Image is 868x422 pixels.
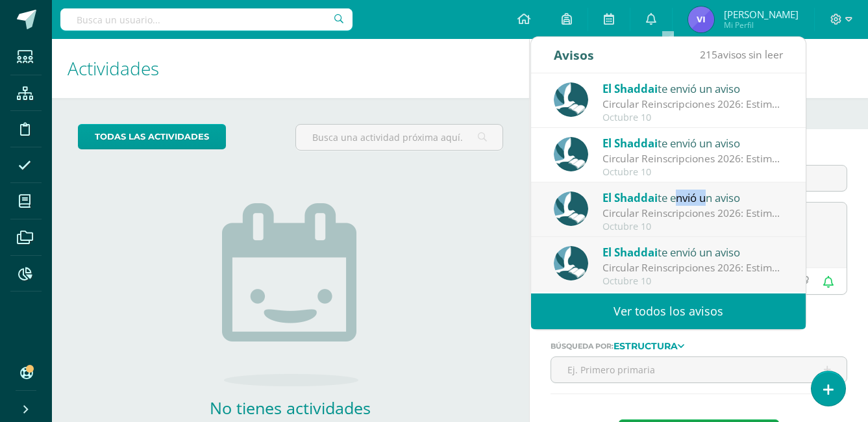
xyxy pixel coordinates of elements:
[296,125,502,150] input: Busca una actividad próxima aquí...
[68,39,514,98] h1: Actividades
[700,47,717,62] span: 215
[602,151,783,166] div: Circular Reinscripciones 2026: Estimada Comunidad Educativa: Compartimos circular con información...
[78,124,226,149] a: todas las Actividades
[724,19,799,31] span: Mi Perfil
[602,221,783,232] div: Octubre 10
[602,245,658,260] span: El Shaddai
[602,276,783,287] div: Octubre 10
[554,192,588,226] img: 0214cd8b8679da0f256ec9c9e7ffe613.png
[602,206,783,221] div: Circular Reinscripciones 2026: Estimada Comunidad Educativa: Compartimos circular con información...
[602,112,783,123] div: Octubre 10
[724,8,799,21] span: [PERSON_NAME]
[602,189,783,206] div: te envió un aviso
[688,6,714,32] img: 6d45eeb63ee2576034cb40a112175507.png
[602,134,783,151] div: te envió un aviso
[551,357,847,382] input: Ej. Primero primaria
[602,136,658,151] span: El Shaddai
[551,341,614,351] span: Búsqueda por:
[602,243,783,260] div: te envió un aviso
[602,81,658,96] span: El Shaddai
[554,82,588,117] img: 0214cd8b8679da0f256ec9c9e7ffe613.png
[602,190,658,205] span: El Shaddai
[554,37,594,73] div: Avisos
[602,167,783,178] div: Octubre 10
[554,137,588,171] img: 0214cd8b8679da0f256ec9c9e7ffe613.png
[554,246,588,280] img: 0214cd8b8679da0f256ec9c9e7ffe613.png
[614,341,684,350] a: Estructura
[60,8,353,31] input: Busca un usuario...
[222,203,358,386] img: no_activities.png
[602,80,783,97] div: te envió un aviso
[530,98,607,129] a: Evento
[160,397,420,419] h2: No tienes actividades
[531,293,806,329] a: Ver todos los avisos
[602,260,783,275] div: Circular Reinscripciones 2026: Estimada Comunidad Educativa: Compartimos circular con información...
[614,340,678,352] strong: Estructura
[602,97,783,112] div: Circular Reinscripciones 2026: Estimada Comunidad Educativa: Compartimos circular con información...
[700,47,783,62] span: avisos sin leer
